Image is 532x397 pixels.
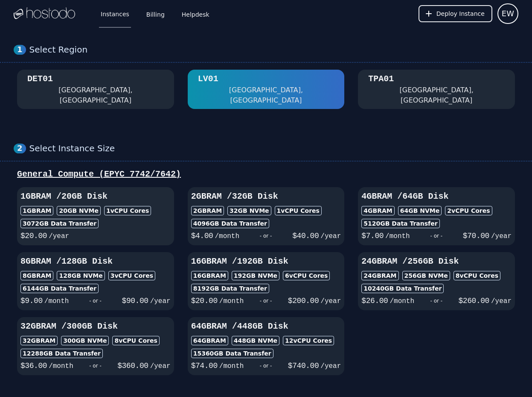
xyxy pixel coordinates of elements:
button: 16GBRAM /192GB Disk16GBRAM192GB NVMe6vCPU Cores8192GB Data Transfer$20.00/month- or -$200.00/year [188,252,345,310]
div: [GEOGRAPHIC_DATA], [GEOGRAPHIC_DATA] [27,85,164,106]
span: /month [215,232,239,240]
div: - or - [414,295,458,307]
div: 300 GB NVMe [61,336,109,345]
span: $ 200.00 [288,297,319,305]
div: 8 vCPU Cores [454,271,500,280]
span: /month [385,232,410,240]
button: Deploy Instance [419,5,492,22]
div: 448 GB NVMe [232,336,279,345]
span: /year [320,297,341,305]
button: 1GBRAM /20GB Disk1GBRAM20GB NVMe1vCPU Cores3072GB Data Transfer$20.00/year [17,187,174,245]
span: $ 20.00 [20,232,47,240]
div: 64 GB NVMe [398,206,442,215]
div: 4GB RAM [361,206,394,215]
span: /month [49,362,73,370]
div: 32 GB NVMe [227,206,271,215]
div: - or - [244,295,288,307]
h3: 64GB RAM / 448 GB Disk [191,321,341,332]
span: /year [320,232,341,240]
span: $ 20.00 [191,297,218,305]
div: - or - [73,360,117,372]
div: 8 vCPU Cores [112,336,159,345]
span: /year [491,232,512,240]
div: 16GB RAM [191,271,228,280]
span: /year [49,232,69,240]
button: LV01 [GEOGRAPHIC_DATA], [GEOGRAPHIC_DATA] [188,70,345,109]
div: 1 vCPU Cores [275,206,322,215]
h3: 32GB RAM / 300 GB Disk [20,321,171,332]
span: /month [219,362,244,370]
span: /year [320,362,341,370]
div: Select Instance Size [29,143,518,154]
h3: 16GB RAM / 192 GB Disk [191,256,341,268]
button: DET01 [GEOGRAPHIC_DATA], [GEOGRAPHIC_DATA] [17,70,174,109]
span: $ 70.00 [463,232,489,240]
span: Deploy Instance [436,9,485,18]
div: 5120 GB Data Transfer [361,219,439,228]
div: LV01 [198,73,218,85]
div: 8GB RAM [20,271,53,280]
div: 12288 GB Data Transfer [20,349,103,358]
div: [GEOGRAPHIC_DATA], [GEOGRAPHIC_DATA] [368,85,505,106]
div: [GEOGRAPHIC_DATA], [GEOGRAPHIC_DATA] [198,85,334,106]
div: 10240 GB Data Transfer [361,284,444,293]
div: - or - [410,230,463,242]
span: $ 260.00 [458,297,489,305]
span: /year [150,297,171,305]
div: 12 vCPU Cores [283,336,334,345]
div: 6 vCPU Cores [283,271,330,280]
span: $ 740.00 [288,362,319,370]
h3: 2GB RAM / 32 GB Disk [191,191,341,203]
span: $ 26.00 [361,297,388,305]
button: 2GBRAM /32GB Disk2GBRAM32GB NVMe1vCPU Cores4096GB Data Transfer$4.00/month- or -$40.00/year [188,187,345,245]
div: 8192 GB Data Transfer [191,284,269,293]
span: $ 4.00 [191,232,213,240]
span: $ 74.00 [191,362,218,370]
div: Select Region [29,44,518,55]
span: $ 9.00 [20,297,43,305]
button: User menu [497,3,518,24]
div: 15360 GB Data Transfer [191,349,273,358]
button: 24GBRAM /256GB Disk24GBRAM256GB NVMe8vCPU Cores10240GB Data Transfer$26.00/month- or -$260.00/year [358,252,515,310]
div: 256 GB NVMe [402,271,450,280]
span: $ 7.00 [361,232,384,240]
div: 2 [14,144,26,153]
div: 24GB RAM [361,271,398,280]
h3: 4GB RAM / 64 GB Disk [361,191,512,203]
div: 1 [14,45,26,55]
div: 3072 GB Data Transfer [20,219,99,228]
h3: 8GB RAM / 128 GB Disk [20,256,171,268]
div: 2GB RAM [191,206,224,215]
div: TPA01 [368,73,394,85]
div: 64GB RAM [191,336,228,345]
h3: 1GB RAM / 20 GB Disk [20,191,171,203]
span: $ 36.00 [20,362,47,370]
button: TPA01 [GEOGRAPHIC_DATA], [GEOGRAPHIC_DATA] [358,70,515,109]
span: $ 360.00 [117,362,148,370]
div: 6144 GB Data Transfer [20,284,99,293]
span: $ 90.00 [122,297,148,305]
span: /month [44,297,69,305]
span: /month [219,297,244,305]
div: 4096 GB Data Transfer [191,219,269,228]
span: $ 40.00 [292,232,319,240]
div: General Compute (EPYC 7742/7642) [14,168,518,180]
button: 64GBRAM /448GB Disk64GBRAM448GB NVMe12vCPU Cores15360GB Data Transfer$74.00/month- or -$740.00/year [188,317,345,375]
div: 32GB RAM [20,336,58,345]
div: 3 vCPU Cores [108,271,155,280]
div: - or - [239,230,292,242]
img: Logo [14,7,75,20]
div: 2 vCPU Cores [445,206,492,215]
button: 32GBRAM /300GB Disk32GBRAM300GB NVMe8vCPU Cores12288GB Data Transfer$36.00/month- or -$360.00/year [17,317,174,375]
div: 192 GB NVMe [232,271,279,280]
div: DET01 [27,73,53,85]
div: - or - [69,295,122,307]
h3: 24GB RAM / 256 GB Disk [361,256,512,268]
div: 20 GB NVMe [57,206,101,215]
div: 128 GB NVMe [57,271,105,280]
div: - or - [244,360,288,372]
span: /month [390,297,414,305]
div: 1GB RAM [20,206,53,215]
span: /year [491,297,512,305]
button: 4GBRAM /64GB Disk4GBRAM64GB NVMe2vCPU Cores5120GB Data Transfer$7.00/month- or -$70.00/year [358,187,515,245]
